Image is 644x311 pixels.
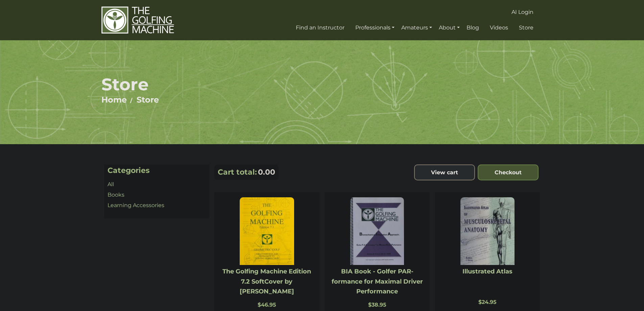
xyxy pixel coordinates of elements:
[218,302,316,308] p: $46.95
[240,197,294,265] img: The Golfing Machine Edition 7.2 SoftCover by Homer Kelley
[108,202,164,208] a: Learning Accessories
[328,302,426,308] p: $38.95
[294,22,346,34] a: Find an Instructor
[332,268,423,295] a: BIA Book - Golfer PAR-formance for Maximal Driver Performance
[218,168,257,177] p: Cart total:
[519,24,533,31] span: Store
[462,268,512,275] a: Illustrated Atlas
[222,268,311,295] a: The Golfing Machine Edition 7.2 SoftCover by [PERSON_NAME]
[108,192,124,198] a: Books
[517,22,535,34] a: Store
[101,95,127,105] a: Home
[490,24,508,31] span: Videos
[510,6,535,18] a: AI Login
[296,24,344,31] span: Find an Instructor
[511,9,533,15] span: AI Login
[478,164,539,181] a: Checkout
[354,22,396,34] a: Professionals
[465,22,481,34] a: Blog
[437,22,461,34] a: About
[108,166,206,175] h4: Categories
[350,197,404,265] img: BIA Book - Golfer PAR-formance for Maximal Driver Performance
[467,24,479,31] span: Blog
[414,164,475,181] a: View cart
[101,6,174,34] img: The Golfing Machine
[488,22,510,34] a: Videos
[101,74,543,95] h1: Store
[108,181,114,187] a: All
[400,22,434,34] a: Amateurs
[137,95,159,105] a: Store
[258,168,275,177] span: 0.00
[438,299,536,305] p: $24.95
[460,197,515,265] img: Illustrated Atlas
